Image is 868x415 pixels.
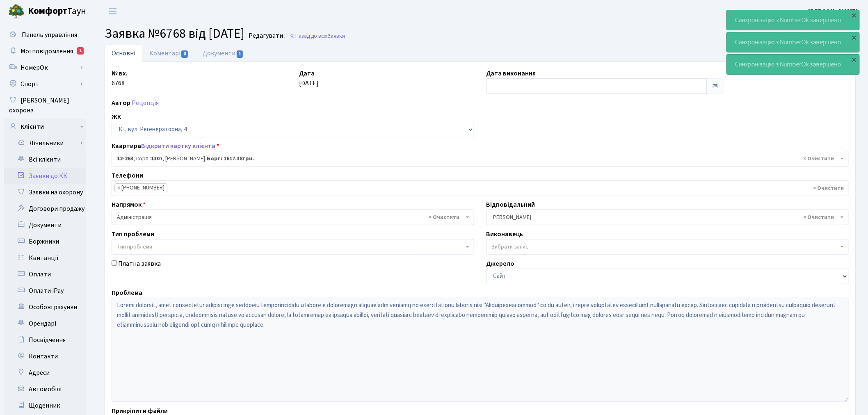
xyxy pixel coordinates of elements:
a: Клієнти [4,119,86,135]
b: [PERSON_NAME] [809,7,858,16]
img: logo.png [8,3,25,20]
span: Адміністрація [112,210,474,225]
div: 1 [77,47,84,55]
span: Вибрати запис [492,243,529,251]
div: × [850,33,859,41]
span: Видалити всі елементи [429,213,460,221]
a: Рецепція [132,98,159,107]
label: ЖК [112,112,121,122]
span: Заявка №6768 від [DATE] [105,24,244,43]
a: [PERSON_NAME] охорона [4,92,86,119]
div: Cинхронізацію з NumberOk завершено [727,32,859,52]
label: Платна заявка [118,259,161,269]
a: Всі клієнти [4,151,86,168]
a: Лічильники [9,135,86,151]
span: Видалити всі елементи [804,155,834,163]
a: Спорт [4,76,86,92]
label: Виконавець [487,229,523,239]
b: Комфорт [28,5,67,18]
a: [PERSON_NAME] [809,7,858,16]
textarea: Loremi dolorsit, amet consectetur adipiscinge seddoeiu temporincididu u labore e doloremagn aliqu... [112,298,849,402]
a: Боржники [4,233,86,250]
a: Оплати iPay [4,283,86,299]
a: Документи [196,45,251,62]
span: Онищенко В.І. [492,213,839,221]
li: (050) 351-99-93 [114,183,167,192]
span: Панель управління [22,30,77,39]
button: Переключити навігацію [103,5,123,18]
a: Мої повідомлення1 [4,43,86,59]
span: Таун [28,5,86,18]
label: Проблема [112,288,142,298]
a: НомерОк [4,59,86,76]
a: Заявки на охорону [4,184,86,201]
a: Панель управління [4,27,86,43]
a: Заявки до КК [4,168,86,184]
a: Адреси [4,365,86,381]
span: <b>12-263</b>, корп.: <b>1307</b>, Кононенко Віталій Вікторович, <b>Борг: 1617.38грн.</b> [112,151,849,166]
a: Посвідчення [4,332,86,348]
span: Заявки [327,32,345,40]
label: Напрямок [112,200,146,210]
b: Борг: 1617.38грн. [207,155,254,163]
span: Тип проблеми [117,243,152,251]
a: Автомобілі [4,381,86,397]
b: 12-263 [117,155,133,163]
span: Мої повідомлення [21,47,73,56]
span: 1 [237,50,243,58]
a: Контакти [4,348,86,365]
b: 1307 [151,155,162,163]
a: Договори продажу [4,201,86,217]
a: Квитанції [4,250,86,266]
a: Коментарі [142,45,196,62]
div: × [850,55,859,64]
label: Дата виконання [487,68,536,78]
span: Видалити всі елементи [813,184,844,192]
span: Адміністрація [117,213,464,221]
a: Основні [105,45,142,62]
div: Cинхронізацію з NumberOk завершено [727,10,859,30]
a: Документи [4,217,86,233]
label: Дата [299,68,315,78]
span: Онищенко В.І. [487,210,849,225]
div: Cинхронізацію з NumberOk завершено [727,55,859,74]
a: Відкрити картку клієнта [141,141,215,150]
div: × [850,11,859,19]
label: № вх. [112,68,128,78]
a: Особові рахунки [4,299,86,315]
span: <b>12-263</b>, корп.: <b>1307</b>, Кононенко Віталій Вікторович, <b>Борг: 1617.38грн.</b> [117,155,838,163]
label: Телефони [112,171,143,180]
label: Автор [112,98,130,108]
label: Квартира [112,141,219,151]
div: [DATE] [293,68,480,94]
label: Джерело [487,259,515,269]
a: Назад до всіхЗаявки [290,32,345,40]
small: Редагувати . [247,32,286,40]
label: Тип проблеми [112,229,154,239]
a: Щоденник [4,397,86,414]
label: Відповідальний [487,200,535,210]
a: Орендарі [4,315,86,332]
span: × [117,184,120,192]
span: Видалити всі елементи [804,213,834,221]
span: 0 [181,50,188,58]
div: 6768 [105,68,293,94]
a: Оплати [4,266,86,283]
